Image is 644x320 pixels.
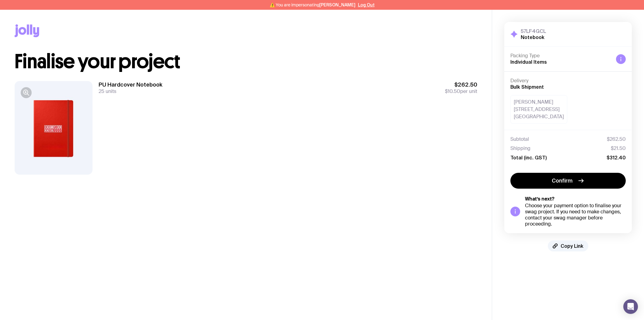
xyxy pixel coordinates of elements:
span: $262.50 [445,81,477,88]
span: Individual Items [510,59,547,65]
button: Log Out [358,2,375,7]
h3: PU Hardcover Notebook [99,81,163,88]
span: per unit [445,88,477,94]
span: Total (inc. GST) [510,155,547,161]
span: 25 units [99,88,116,94]
h4: Delivery [510,78,626,84]
button: Confirm [510,173,626,189]
span: [PERSON_NAME] [319,2,355,7]
span: ⚠️ You are impersonating [270,2,355,7]
span: Bulk Shipment [510,84,544,90]
h1: Finalise your project [15,52,477,71]
span: $262.50 [607,136,626,142]
button: Copy Link [548,240,588,251]
span: $312.40 [607,155,626,161]
h4: Packing Type [510,53,611,59]
span: Confirm [552,177,572,184]
h3: 57LF4GCL [521,28,546,34]
span: $21.50 [611,145,626,151]
h5: What’s next? [525,196,626,202]
h2: Notebook [521,34,546,40]
span: Shipping [510,145,530,151]
div: [PERSON_NAME] [STREET_ADDRESS] [GEOGRAPHIC_DATA] [510,95,567,124]
span: Subtotal [510,136,529,142]
div: Choose your payment option to finalise your swag project. If you need to make changes, contact yo... [525,203,626,227]
span: $10.50 [445,88,460,94]
span: Copy Link [561,243,583,249]
div: Open Intercom Messenger [623,299,638,314]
